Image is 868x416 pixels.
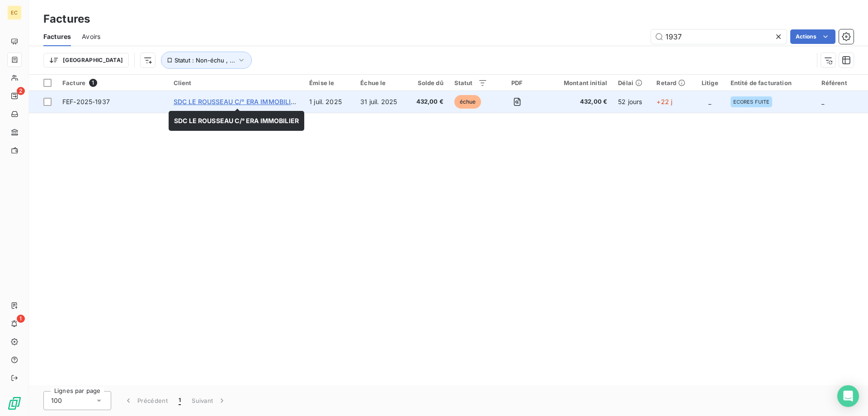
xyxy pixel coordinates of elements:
[174,79,298,86] div: Client
[790,29,835,44] button: Actions
[821,98,824,105] span: _
[17,87,25,95] span: 2
[43,32,71,41] span: Factures
[454,95,481,109] span: échue
[174,98,299,105] span: SDC LE ROUSSEAU C/° ERA IMMOBILIER
[304,91,355,113] td: 1 juil. 2025
[82,32,100,41] span: Avoirs
[498,79,536,86] div: PDF
[454,79,487,86] div: Statut
[43,53,129,67] button: [GEOGRAPHIC_DATA]
[656,79,689,86] div: Retard
[43,11,90,27] h3: Factures
[175,57,235,64] span: Statut : Non-échu , ...
[355,91,407,113] td: 31 juil. 2025
[179,396,181,405] span: 1
[731,79,811,86] div: Entité de facturation
[360,79,401,86] div: Échue le
[17,315,25,323] span: 1
[733,99,770,105] span: ECORES FUITE
[173,391,186,410] button: 1
[7,89,21,103] a: 2
[51,396,62,405] span: 100
[651,29,787,44] input: Rechercher
[7,5,22,20] div: EC
[613,91,651,113] td: 52 jours
[186,391,232,410] button: Suivant
[89,79,97,87] span: 1
[821,79,863,86] div: Référent
[412,97,443,106] span: 432,00 €
[174,117,299,124] span: SDC LE ROUSSEAU C/° ERA IMMOBILIER
[700,79,720,86] div: Litige
[7,396,22,411] img: Logo LeanPay
[62,98,110,105] span: FEF-2025-1937
[837,385,859,407] div: Open Intercom Messenger
[118,391,173,410] button: Précédent
[547,79,607,86] div: Montant initial
[161,52,252,69] button: Statut : Non-échu , ...
[62,79,85,86] span: Facture
[618,79,646,86] div: Délai
[412,79,443,86] div: Solde dû
[708,98,711,105] span: _
[309,79,349,86] div: Émise le
[656,98,672,105] span: +22 j
[547,97,607,106] span: 432,00 €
